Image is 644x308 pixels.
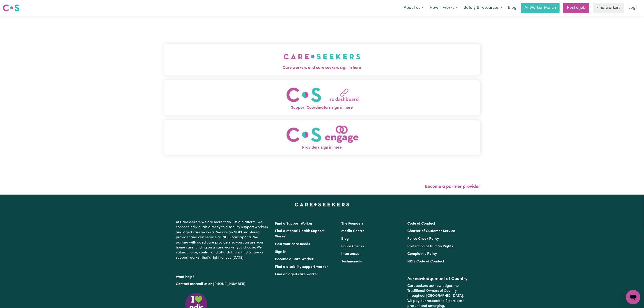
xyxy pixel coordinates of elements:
[3,4,19,12] img: Careseekers logo
[407,237,439,241] a: Police Check Policy
[341,252,359,256] a: Insurances
[461,3,505,13] button: Safety & resources
[341,260,362,263] a: Testimonials
[407,229,455,233] a: Charter of Customer Service
[164,80,480,115] button: Support Coordinators sign in here
[341,245,364,248] a: Police Checks
[164,44,480,75] button: Care workers and care seekers sign in here
[427,3,461,13] button: How it works
[407,245,453,248] a: Protection of Human Rights
[626,3,641,13] a: Login
[275,273,319,276] a: Find an aged care worker
[164,120,480,155] button: Providers sign in here
[563,3,589,13] a: Post a job
[407,252,437,256] a: Complaints Policy
[341,222,364,225] a: The Founders
[164,65,480,71] span: Care workers and care seekers sign in here
[176,273,270,280] p: Want help?
[275,242,310,246] a: Post your care needs
[176,218,270,262] p: At Careseekers we are more than just a platform. We connect individuals directly to disability su...
[3,3,19,13] a: Careseekers logo
[505,3,519,13] a: Blog
[407,260,444,263] a: NDIS Code of Conduct
[626,290,640,304] iframe: Button to launch messaging window, conversation in progress
[341,237,349,241] a: Blog
[164,105,480,111] span: Support Coordinators sign in here
[295,203,349,206] a: Careseekers home page
[275,222,313,225] a: Find a Support Worker
[521,3,560,13] a: AI Worker Match
[275,257,314,261] a: Become a Care Worker
[425,184,480,189] a: Become a partner provider
[341,229,364,233] a: Media Centre
[197,282,245,286] a: call us on [PHONE_NUMBER]
[275,229,325,238] a: Find a Mental Health Support Worker
[401,3,427,13] button: About us
[275,250,286,254] a: Sign In
[407,222,435,225] a: Code of Conduct
[593,3,624,13] a: Find workers
[176,280,270,288] p: or
[164,145,480,151] span: Providers sign in here
[176,282,194,286] a: Contact us
[275,265,328,269] a: Find a disability support worker
[407,276,468,282] h2: Acknowledgement of Country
